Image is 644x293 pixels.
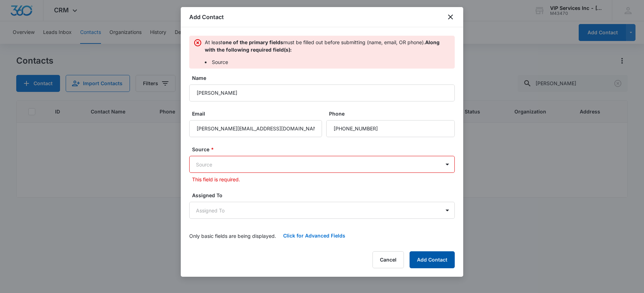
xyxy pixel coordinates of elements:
label: Assigned To [192,192,458,199]
strong: one of the primary fields [222,39,283,45]
label: Phone [329,110,458,117]
input: Name [189,84,455,101]
label: Name [192,74,458,82]
p: Only basic fields are being displayed. [189,232,276,240]
label: Source [192,146,458,153]
input: Phone [326,120,455,137]
li: Source [205,58,451,66]
h1: Add Contact [189,13,224,21]
p: At least must be filled out before submitting (name, email, OR phone). [205,39,451,53]
label: Email [192,110,325,117]
p: This field is required. [192,176,455,183]
button: Click for Advanced Fields [276,227,352,244]
button: Cancel [372,251,404,268]
input: Email [189,120,322,137]
button: Add Contact [410,251,455,268]
button: close [446,13,455,21]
